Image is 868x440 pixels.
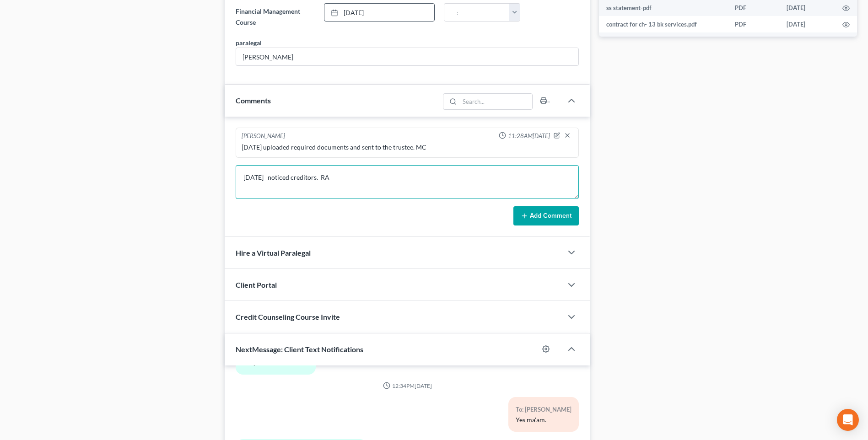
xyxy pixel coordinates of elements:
td: PDF [728,16,779,32]
div: To: [PERSON_NAME] [516,404,571,415]
span: Credit Counseling Course Invite [236,312,340,321]
td: PDF [728,32,779,49]
div: Open Intercom Messenger [837,409,859,431]
div: [PERSON_NAME] [242,132,285,141]
span: Comments [236,96,271,105]
div: Yes ma'am. [516,415,571,424]
button: Add Comment [513,206,579,225]
td: intake pw-pdf [599,32,728,49]
input: Search... [459,94,532,109]
div: [DATE] uploaded required documents and sent to the trustee. MC [242,143,573,152]
td: [DATE] [779,16,835,32]
input: -- : -- [444,4,510,21]
span: 11:28AM[DATE] [508,132,550,140]
td: [DATE] [779,32,835,49]
div: paralegal [236,38,262,48]
td: contract for ch- 13 bk services.pdf [599,16,728,32]
a: [DATE] [324,4,434,21]
span: Hire a Virtual Paralegal [236,248,311,257]
label: Financial Management Course [231,3,319,31]
div: 12:34PM[DATE] [236,382,579,390]
input: -- [236,48,578,65]
span: Client Portal [236,280,277,289]
span: NextMessage: Client Text Notifications [236,345,363,354]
